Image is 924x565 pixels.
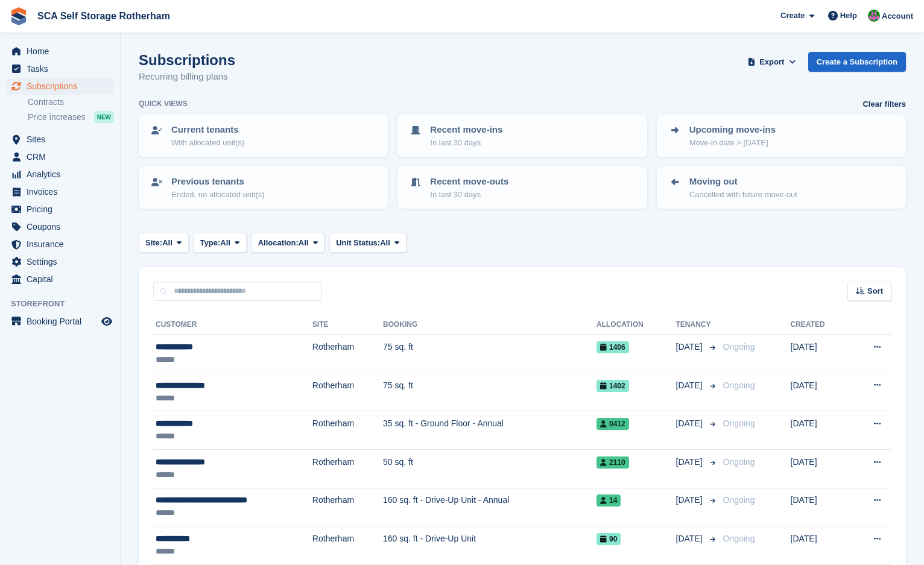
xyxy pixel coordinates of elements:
span: [DATE] [676,379,705,392]
span: Coupons [27,218,99,235]
span: Invoices [27,183,99,200]
span: [DATE] [676,494,705,507]
h6: Quick views [139,98,188,109]
th: Created [791,315,849,335]
td: 160 sq. ft - Drive-Up Unit - Annual [383,488,596,526]
td: [DATE] [791,449,849,488]
span: [DATE] [676,532,705,545]
span: 90 [596,533,621,545]
a: menu [6,271,114,288]
span: Analytics [27,166,99,183]
a: menu [6,43,114,60]
span: Price increases [28,112,86,123]
a: menu [6,236,114,253]
span: Sites [27,131,99,148]
td: [DATE] [791,335,849,373]
span: Ongoing [723,380,755,390]
span: Ongoing [723,342,755,352]
span: 2110 [596,456,629,469]
p: Upcoming move-ins [689,123,776,137]
p: Ended, no allocated unit(s) [171,189,265,201]
a: menu [6,166,114,183]
img: stora-icon-8386f47178a22dfd0bd8f6a31ec36ba5ce8667c1dd55bd0f319d3a0aa187defe.svg [10,7,28,25]
span: Create [780,10,805,22]
p: In last 30 days [430,137,502,149]
td: [DATE] [791,488,849,526]
a: Preview store [100,314,114,329]
span: Ongoing [723,418,755,428]
a: Contracts [28,96,114,108]
button: Type: All [194,233,247,253]
a: Create a Subscription [808,52,906,72]
span: Insurance [27,236,99,253]
a: menu [6,148,114,165]
td: [DATE] [791,411,849,450]
td: Rotherham [312,449,383,488]
p: Recent move-ins [430,123,502,137]
th: Site [312,315,383,335]
span: Allocation: [258,237,299,249]
th: Tenancy [676,315,718,335]
button: Export [745,52,799,72]
span: Capital [27,271,99,288]
a: Price increases NEW [28,110,114,124]
td: 160 sq. ft - Drive-Up Unit [383,526,596,565]
td: Rotherham [312,488,383,526]
td: Rotherham [312,411,383,450]
p: Move-in date > [DATE] [689,137,776,149]
span: Booking Portal [27,313,99,330]
span: Export [759,56,784,68]
a: menu [6,253,114,270]
span: All [299,237,309,249]
a: Previous tenants Ended, no allocated unit(s) [140,168,387,207]
span: Unit Status: [336,237,380,249]
span: [DATE] [676,417,705,430]
span: Settings [27,253,99,270]
h1: Subscriptions [139,52,235,68]
a: menu [6,183,114,200]
td: Rotherham [312,335,383,373]
span: Pricing [27,201,99,218]
th: Allocation [596,315,676,335]
a: menu [6,131,114,148]
a: menu [6,60,114,77]
a: Upcoming move-ins Move-in date > [DATE] [658,116,905,156]
div: NEW [94,111,114,123]
button: Site: All [139,233,189,253]
a: menu [6,218,114,235]
span: Sort [867,285,883,297]
span: Ongoing [723,495,755,505]
a: Recent move-ins In last 30 days [399,116,645,156]
span: Account [882,10,913,22]
a: menu [6,78,114,95]
p: Cancelled with future move-out [689,189,797,201]
a: menu [6,313,114,330]
td: 75 sq. ft [383,373,596,411]
td: 35 sq. ft - Ground Floor - Annual [383,411,596,450]
span: All [162,237,172,249]
span: Storefront [11,298,120,310]
span: Tasks [27,60,99,77]
p: Moving out [689,175,797,189]
span: 1406 [596,341,629,353]
th: Customer [153,315,312,335]
span: Ongoing [723,457,755,467]
span: All [220,237,230,249]
span: Site: [145,237,162,249]
span: [DATE] [676,456,705,469]
span: 14 [596,494,621,507]
th: Booking [383,315,596,335]
a: Current tenants With allocated unit(s) [140,116,387,156]
td: Rotherham [312,526,383,565]
a: Recent move-outs In last 30 days [399,168,645,207]
span: Home [27,43,99,60]
span: Ongoing [723,534,755,543]
p: In last 30 days [430,189,508,201]
p: With allocated unit(s) [171,137,244,149]
span: Subscriptions [27,78,99,95]
span: 1402 [596,380,629,392]
p: Current tenants [171,123,244,137]
a: Clear filters [862,98,906,110]
span: 0412 [596,418,629,430]
td: Rotherham [312,373,383,411]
